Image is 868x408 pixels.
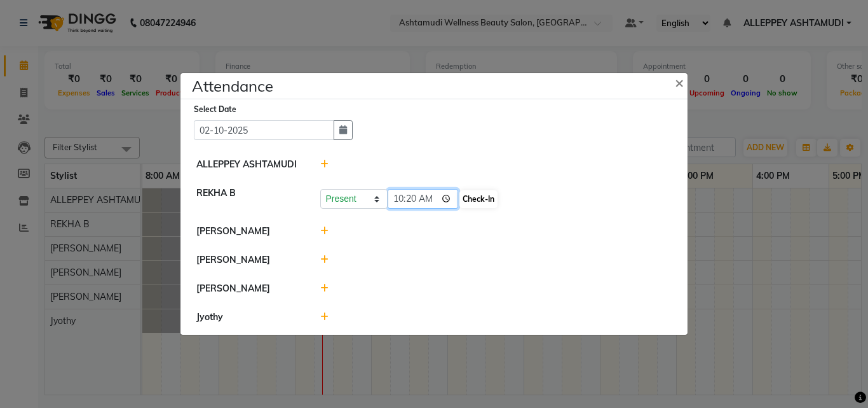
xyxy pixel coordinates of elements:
div: Jyothy [187,311,311,324]
h4: Attendance [192,74,273,97]
button: Check-In [459,190,498,208]
input: Select date [194,120,334,140]
button: Close [665,64,696,100]
div: [PERSON_NAME] [187,225,311,238]
label: Select Date [194,104,236,115]
div: ALLEPPEY ASHTAMUDI [187,158,311,171]
div: [PERSON_NAME] [187,253,311,267]
span: × [675,73,684,92]
div: [PERSON_NAME] [187,282,311,295]
div: REKHA B [187,186,311,209]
